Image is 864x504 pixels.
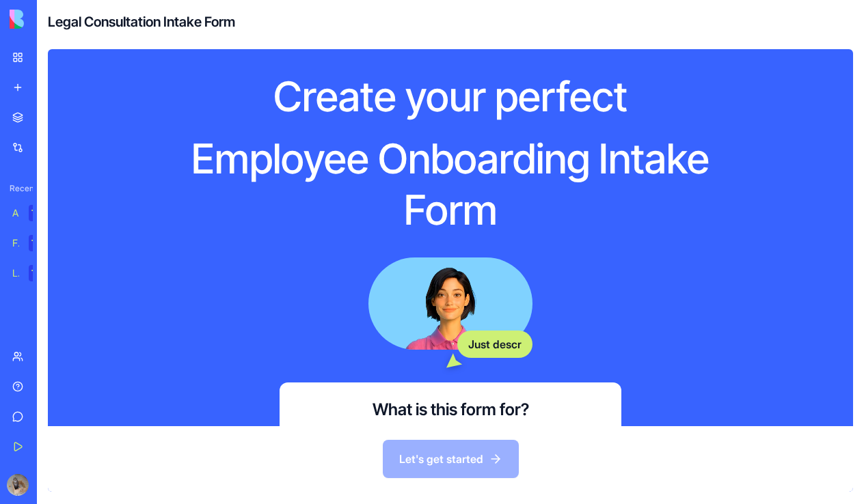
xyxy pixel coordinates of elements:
h3: What is this form for? [373,399,529,421]
img: ACg8ocJtTT2naEluwi5veyISQ_JuSNpsy7BeW28NdBNo1W7nCdhcGm2N=s96-c [7,474,29,496]
div: TRY [29,265,51,281]
div: TRY [29,235,51,251]
a: Feedback FormTRY [4,229,59,257]
div: AI Logo Generator [12,206,19,220]
div: Just descr [457,331,532,358]
div: Feedback Form [12,236,19,250]
h4: Legal Consultation Intake Form [48,12,235,31]
span: Recent [4,183,33,194]
img: logo [10,10,94,29]
h1: Employee Onboarding Intake Form [188,133,713,236]
p: This will help create the right questions for your form [325,423,576,440]
div: Literary Blog [12,266,19,280]
a: AI Logo GeneratorTRY [4,199,59,227]
a: Literary BlogTRY [4,260,59,287]
div: TRY [29,205,51,221]
h1: Create your perfect [188,71,713,122]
